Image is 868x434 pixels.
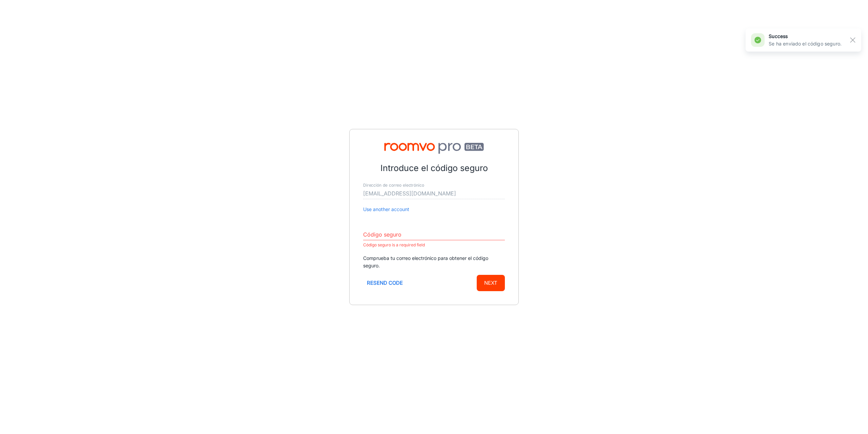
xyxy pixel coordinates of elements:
[363,183,424,188] label: Dirección de correo electrónico
[363,143,505,154] img: Roomvo PRO Beta
[769,33,842,40] h6: success
[363,254,505,269] p: Comprueba tu correo electrónico para obtener el código seguro.
[363,275,407,291] button: Resend code
[363,206,409,213] button: Use another account
[363,188,505,199] input: myname@example.com
[477,275,505,291] button: Next
[363,229,505,240] input: Enter secure code
[363,241,505,249] p: Código seguro is a required field
[769,40,842,48] p: Se ha enviado el código seguro.
[363,162,505,175] p: Introduce el código seguro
